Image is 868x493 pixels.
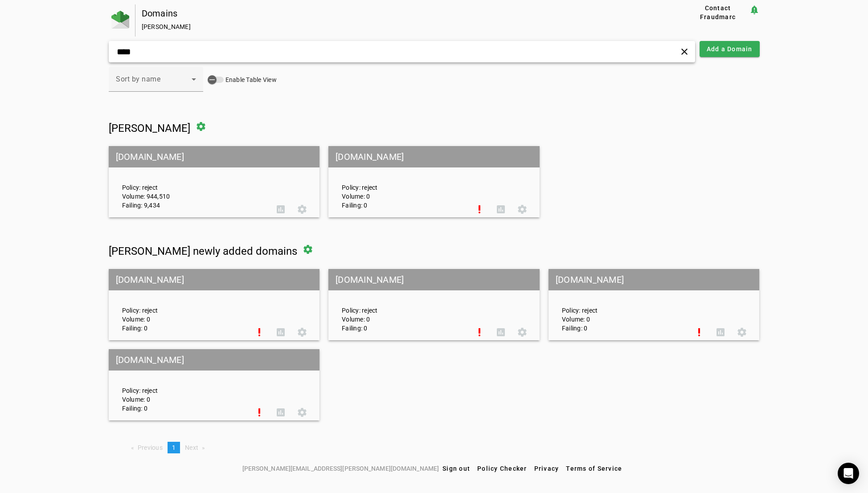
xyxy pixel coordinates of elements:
[270,199,291,220] button: DMARC Report
[109,122,190,134] span: [PERSON_NAME]
[291,322,313,343] button: Settings
[109,269,320,290] mat-grid-tile-header: [DOMAIN_NAME]
[749,4,760,15] mat-icon: notification_important
[142,9,659,18] div: Domains
[224,75,277,84] label: Enable Table View
[185,444,198,451] span: Next
[512,199,533,220] button: Settings
[474,460,531,477] button: Policy Checker
[270,402,291,423] button: DMARC Report
[116,75,160,83] span: Sort by name
[688,322,710,343] button: Set Up
[477,465,527,472] span: Policy Checker
[115,277,249,333] div: Policy: reject Volume: 0 Failing: 0
[111,11,129,29] img: Fraudmarc Logo
[469,322,490,343] button: Set Up
[109,349,320,371] mat-grid-tile-header: [DOMAIN_NAME]
[172,444,176,451] span: 1
[687,4,749,20] button: Contact Fraudmarc
[115,154,270,210] div: Policy: reject Volume: 944,510 Failing: 9,434
[142,22,659,31] div: [PERSON_NAME]
[442,465,470,472] span: Sign out
[249,322,270,343] button: Set Up
[838,463,859,484] div: Open Intercom Messenger
[109,4,760,37] app-page-header: Domains
[549,269,760,290] mat-grid-tile-header: [DOMAIN_NAME]
[335,277,469,333] div: Policy: reject Volume: 0 Failing: 0
[291,402,313,423] button: Settings
[691,4,745,21] span: Contact Fraudmarc
[335,154,469,210] div: Policy: reject Volume: 0 Failing: 0
[109,146,320,167] mat-grid-tile-header: [DOMAIN_NAME]
[531,460,563,477] button: Privacy
[562,460,626,477] button: Terms of Service
[242,464,439,473] span: [PERSON_NAME][EMAIL_ADDRESS][PERSON_NAME][DOMAIN_NAME]
[731,322,753,343] button: Settings
[490,322,512,343] button: DMARC Report
[707,45,753,53] span: Add a Domain
[566,465,622,472] span: Terms of Service
[291,199,313,220] button: Settings
[534,465,559,472] span: Privacy
[439,460,474,477] button: Sign out
[555,277,689,333] div: Policy: reject Volume: 0 Failing: 0
[700,41,760,57] button: Add a Domain
[512,322,533,343] button: Settings
[138,444,163,451] span: Previous
[109,245,297,257] span: [PERSON_NAME] newly added domains
[109,442,760,453] nav: Pagination
[328,269,540,290] mat-grid-tile-header: [DOMAIN_NAME]
[469,199,490,220] button: Set Up
[490,199,512,220] button: DMARC Report
[328,146,540,167] mat-grid-tile-header: [DOMAIN_NAME]
[115,357,249,413] div: Policy: reject Volume: 0 Failing: 0
[270,322,291,343] button: DMARC Report
[710,322,731,343] button: DMARC Report
[249,402,270,423] button: Set Up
